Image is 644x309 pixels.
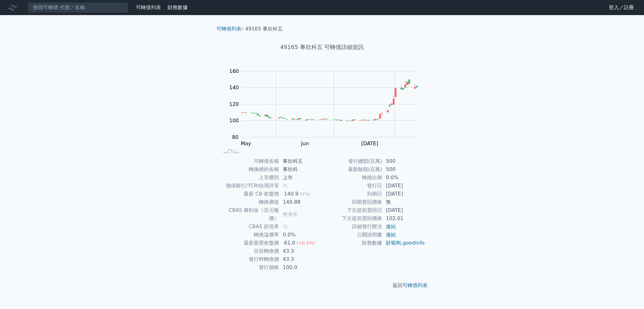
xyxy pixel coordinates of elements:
[219,165,279,174] td: 轉換標的名稱
[382,182,425,190] td: [DATE]
[219,174,279,182] td: 上市櫃別
[382,165,425,174] td: 500
[229,68,239,74] tspan: 160
[382,239,425,247] td: ,
[219,198,279,206] td: 轉換價值
[382,190,425,198] td: [DATE]
[211,282,433,289] p: 返回
[322,157,382,165] td: 發行總額(百萬)
[322,198,382,206] td: 到期賣回價格
[279,247,322,255] td: 43.3
[219,231,279,239] td: 轉換溢價率
[279,255,322,263] td: 43.3
[322,231,382,239] td: 公開說明書
[322,165,382,174] td: 最新餘額(百萬)
[219,239,279,247] td: 最新股票收盤價
[279,263,322,272] td: 100.0
[322,223,382,231] td: 詳細發行辦法
[322,239,382,247] td: 財務數據
[279,174,322,182] td: 上市
[219,157,279,165] td: 可轉債名稱
[382,174,425,182] td: 0.0%
[301,141,309,146] tspan: Jun
[382,206,425,214] td: [DATE]
[279,198,322,206] td: 140.88
[402,240,425,246] a: goodinfo
[229,85,239,91] tspan: 140
[245,25,283,33] li: 49165 事欣科五
[300,191,310,196] span: (0%)
[283,239,297,247] div: 61.0
[382,157,425,165] td: 500
[229,101,239,107] tspan: 120
[219,182,279,190] td: 擔保銀行/TCRI信用評等
[604,3,639,13] a: 登入／註冊
[382,214,425,223] td: 102.01
[216,26,241,32] a: 可轉債列表
[283,211,298,217] span: 無承作
[232,134,238,140] tspan: 80
[322,174,382,182] td: 轉換比例
[297,240,315,246] span: (+0.5%)
[136,4,161,10] a: 可轉債列表
[219,190,279,198] td: 最新 CB 收盤價
[241,141,251,146] tspan: May
[219,255,279,263] td: 發行時轉換價
[386,240,401,246] a: 財報狗
[229,118,239,124] tspan: 100
[386,232,396,238] a: 連結
[279,165,322,174] td: 事欣科
[322,182,382,190] td: 發行日
[216,25,243,33] li: ›
[219,223,279,231] td: CBAS 折現率
[283,183,288,189] span: 無
[283,190,300,198] div: 140.9
[283,223,288,229] span: 無
[279,231,322,239] td: 0.0%
[386,223,396,229] a: 連結
[382,198,425,206] td: 無
[402,282,428,288] a: 可轉債列表
[322,214,382,223] td: 下次提前賣回價格
[28,2,128,13] input: 搜尋可轉債 代號／名稱
[279,157,322,165] td: 事欣科五
[219,247,279,255] td: 目前轉換價
[322,190,382,198] td: 到期日
[219,263,279,272] td: 發行價格
[322,206,382,214] td: 下次提前賣回日
[211,43,433,52] h1: 49165 事欣科五 可轉債詳細資訊
[361,141,378,146] tspan: [DATE]
[226,68,427,159] g: Chart
[168,4,188,10] a: 財務數據
[219,206,279,223] td: CBAS 權利金（百元報價）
